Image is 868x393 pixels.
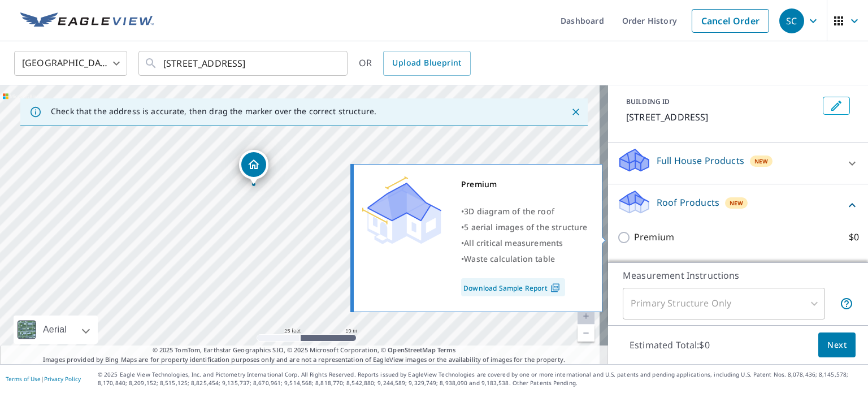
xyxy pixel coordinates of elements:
[14,316,98,344] div: Aerial
[383,51,470,76] a: Upload Blueprint
[840,297,853,310] span: Your report will include only the primary structure on the property. For example, a detached gara...
[620,332,719,357] p: Estimated Total: $0
[388,346,435,354] a: OpenStreetMap
[818,332,856,358] button: Next
[461,278,565,296] a: Download Sample Report
[359,51,471,76] div: OR
[657,196,719,209] p: Roof Products
[779,8,804,33] div: SC
[51,106,376,116] p: Check that the address is accurate, then drag the marker over the correct structure.
[461,204,588,219] div: •
[461,219,588,235] div: •
[464,222,587,232] span: 5 aerial images of the structure
[98,370,862,387] p: © 2025 Eagle View Technologies, Inc. and Pictometry International Corp. All Rights Reserved. Repo...
[617,147,859,179] div: Full House ProductsNew
[44,375,81,383] a: Privacy Policy
[548,283,563,293] img: Pdf Icon
[626,110,818,124] p: [STREET_ADDRESS]
[464,206,554,217] span: 3D diagram of the roof
[626,97,670,106] p: BUILDING ID
[578,308,594,325] a: Current Level 20, Zoom In Disabled
[6,375,41,383] a: Terms of Use
[461,235,588,251] div: •
[40,316,70,344] div: Aerial
[692,9,769,33] a: Cancel Order
[153,346,456,355] span: © 2025 TomTom, Earthstar Geographics SIO, © 2025 Microsoft Corporation, ©
[578,325,594,342] a: Current Level 20, Zoom Out
[20,12,154,29] img: EV Logo
[568,105,583,119] button: Close
[849,230,859,244] p: $0
[392,56,461,70] span: Upload Blueprint
[464,237,563,248] span: All critical measurements
[461,176,588,192] div: Premium
[239,150,268,185] div: Dropped pin, building 1, Residential property, 1015 9th St SW Puyallup, WA 98371
[823,97,850,115] button: Edit building 1
[163,47,324,79] input: Search by address or latitude-longitude
[623,269,853,282] p: Measurement Instructions
[730,198,744,208] span: New
[362,176,441,244] img: Premium
[634,230,674,244] p: Premium
[754,157,769,166] span: New
[461,251,588,267] div: •
[464,253,555,264] span: Waste calculation table
[437,346,456,354] a: Terms
[6,375,81,382] p: |
[827,338,847,352] span: Next
[14,47,127,79] div: [GEOGRAPHIC_DATA]
[617,189,859,221] div: Roof ProductsNew
[657,154,744,167] p: Full House Products
[623,288,825,319] div: Primary Structure Only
